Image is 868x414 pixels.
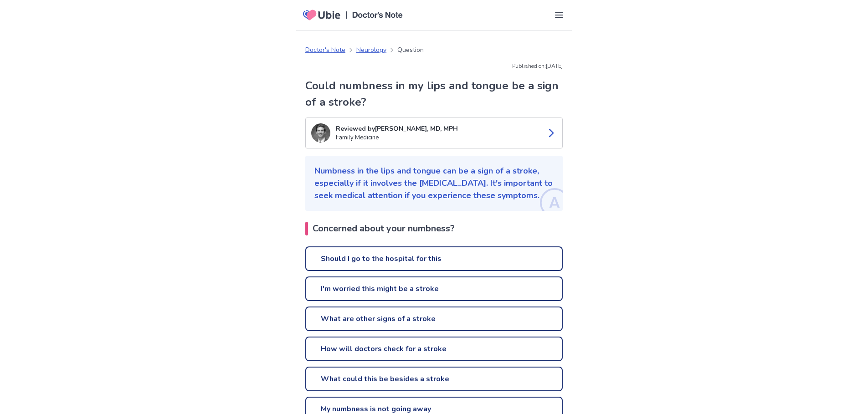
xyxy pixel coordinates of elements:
[305,118,563,148] a: Garrett KneeseReviewed by[PERSON_NAME], MD, MPHFamily Medicine
[336,133,539,143] p: Family Medicine
[314,165,554,202] p: Numbness in the lips and tongue can be a sign of a stroke, especially if it involves the [MEDICAL...
[311,123,330,143] img: Garrett Kneese
[305,62,563,70] p: Published on: [DATE]
[356,45,386,55] a: Neurology
[305,77,563,110] h1: Could numbness in my lips and tongue be a sign of a stroke?
[305,367,563,391] a: What could this be besides a stroke
[305,307,563,331] a: What are other signs of a stroke
[305,45,424,55] nav: breadcrumb
[305,45,345,55] a: Doctor's Note
[352,12,403,18] img: Doctors Note Logo
[305,337,563,361] a: How will doctors check for a stroke
[397,45,424,55] p: Question
[305,276,563,301] a: I'm worried this might be a stroke
[305,222,563,235] h2: Concerned about your numbness?
[336,124,539,133] p: Reviewed by [PERSON_NAME], MD, MPH
[305,246,563,271] a: Should I go to the hospital for this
